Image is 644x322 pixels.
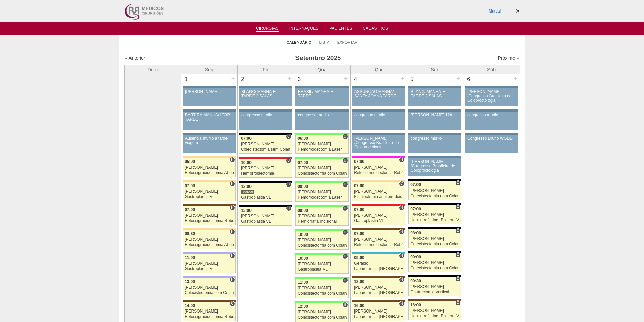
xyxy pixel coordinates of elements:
div: Key: Assunção [352,204,405,206]
th: Qui [350,65,407,74]
span: 08:00 [297,184,308,189]
div: Key: Aviso [295,86,348,88]
div: Key: Aviso [183,133,235,135]
div: [PERSON_NAME] [185,90,233,94]
a: Calendário [287,40,311,45]
span: Consultório [342,278,348,283]
span: Hospital [399,277,404,282]
a: H 06:00 [PERSON_NAME] Retossigmoidectomia Abdominal VL [183,158,235,177]
div: Colecistectomia sem Colangiografia VL [241,147,290,152]
div: Laparotomia, [GEOGRAPHIC_DATA], Drenagem, Bridas [354,291,403,295]
span: 12:00 [241,184,252,189]
div: Key: Neomater [352,252,405,254]
div: [PERSON_NAME] [185,261,234,266]
div: + [287,74,292,83]
a: Pacientes [329,26,352,33]
span: 07:00 [354,183,364,188]
span: Hospital [230,229,235,234]
span: 06:00 [297,136,308,141]
div: Key: Santa Joana [352,276,405,278]
th: Ter [237,65,294,74]
a: Lista [319,40,330,45]
span: Hospital [230,205,235,210]
span: 07:00 [354,159,364,164]
span: Consultório [342,206,348,211]
div: Key: Brasil [295,253,348,255]
a: BARTIRA MANHÃ/ IFOR TARDE [183,112,235,130]
span: 16:00 [354,303,364,308]
div: + [456,74,462,83]
div: Key: Blanc [239,205,292,207]
th: Dom [124,65,181,74]
div: Gastroplastia VL [354,219,403,223]
div: Colecistectomia com Colangiografia VL [410,194,459,198]
a: C 07:00 [PERSON_NAME] Fistulectomia anal em dois tempos [352,182,405,201]
span: Consultório [286,182,291,187]
th: Sex [407,65,463,74]
a: congresso murilo [408,135,461,153]
div: [PERSON_NAME] [410,308,459,313]
div: Gastroplastia VL [185,267,234,271]
a: Cirurgias [256,26,279,32]
a: C 11:00 [PERSON_NAME] Colecistectomia com Colangiografia VL [295,279,348,298]
div: 6 [463,74,474,84]
a: [PERSON_NAME] /Congresso Brasileiro de Coloproctologia [465,88,518,106]
a: [PERSON_NAME] [183,88,235,106]
a: H 07:00 [PERSON_NAME] Retossigmoidectomia Robótica [183,206,235,225]
div: Retossigmoidectomia Robótica [354,171,403,175]
a: congresso murilo [295,112,348,130]
div: BLANC/ MANHÃ E TARDE 2 SALAS [241,90,290,98]
div: BRASIL/ MANHÃ E TARDE [298,90,346,98]
div: Gastroplastia VL [185,195,234,199]
div: Key: Blanc [408,179,461,181]
a: Marcal [488,9,501,14]
div: Colecistectomia com Colangiografia VL [297,315,347,320]
span: 12:00 [354,279,364,284]
a: H 12:00 [PERSON_NAME] Laparotomia, [GEOGRAPHIC_DATA], Drenagem, Bridas [352,278,405,297]
span: 13:00 [185,279,195,284]
a: C 09:00 [PERSON_NAME] Herniorrafia Incisional [295,207,348,226]
a: C 10:00 [PERSON_NAME] Gastroplastia VL [295,255,348,274]
a: H 07:00 [PERSON_NAME] Retossigmoidectomia Robótica [352,158,405,177]
div: Key: Blanc [408,251,461,253]
div: Key: Blanc [239,181,292,183]
th: Seg [181,65,237,74]
span: Hospital [399,205,404,210]
a: ASSUNÇÃO MANHÃ/ SANTA JOANA TARDE [352,88,405,106]
a: H 16:00 [PERSON_NAME] Laparotomia, [GEOGRAPHIC_DATA], Drenagem, Bridas [352,302,405,321]
div: Key: Aviso [408,133,461,135]
a: BLANC/ MANHÃ E TARDE 2 SALAS [239,88,292,106]
div: Key: Brasil [295,301,348,303]
div: [PERSON_NAME] [185,309,234,314]
div: Marcal [241,190,254,195]
a: Próximo » [498,55,519,61]
div: [PERSON_NAME] [185,285,234,290]
div: [PERSON_NAME] [297,238,347,242]
span: 08:00 [410,231,421,236]
div: congresso murilo [411,136,459,141]
div: [PERSON_NAME] [354,285,403,290]
div: Gastroplastia VL [297,267,347,272]
span: Consultório [455,180,460,186]
a: H 07:00 [PERSON_NAME] Gastroplastia VL [183,182,235,201]
span: 11:00 [297,280,308,285]
div: Colecistectomia com Colangiografia VL [297,291,347,296]
div: [PERSON_NAME] [241,142,290,146]
div: Gastroplastia VL [241,195,290,200]
div: Key: Blanc [408,203,461,205]
span: 07:00 [410,207,421,212]
a: H 09:00 Geraldo Laparotomia, [GEOGRAPHIC_DATA], Drenagem, Bridas VL [352,254,405,273]
div: [PERSON_NAME] [354,213,403,218]
a: H 08:30 [PERSON_NAME] Retossigmoidectomia Abdominal VL [183,230,235,249]
span: 07:00 [354,231,364,236]
span: Consultório [455,204,460,210]
span: 10:00 [297,256,308,261]
div: [PERSON_NAME] [185,213,234,218]
div: Colecistectomia com Colangiografia VL [410,266,459,270]
a: C 07:00 [PERSON_NAME] Colecistectomia com Colangiografia VL [408,181,461,200]
a: [PERSON_NAME] /Congresso Brasileiro de Coloproctologia [352,135,405,153]
div: [PERSON_NAME] [241,166,290,170]
a: C 08:00 [PERSON_NAME] Hemorroidectomia Laser [295,183,348,202]
div: Gastroplastia VL [241,219,290,224]
div: Key: Aviso [408,86,461,88]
